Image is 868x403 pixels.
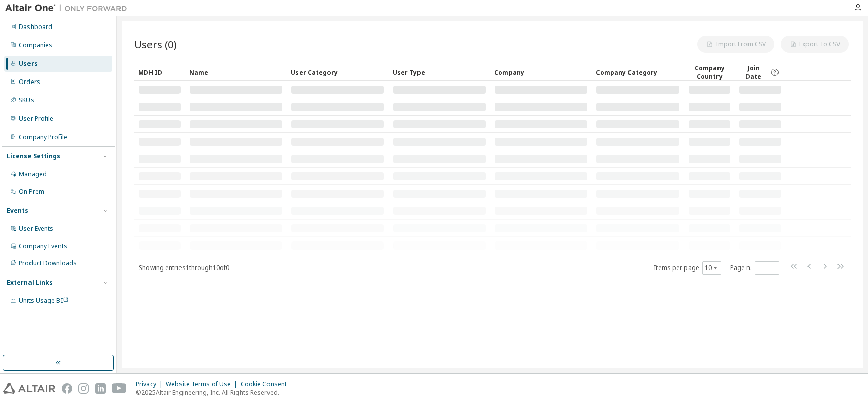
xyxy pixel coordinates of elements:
div: User Category [291,64,384,80]
span: Users (0) [134,37,177,51]
svg: Date when the user was first added or directly signed up. If the user was deleted and later re-ad... [770,68,780,77]
div: User Profile [19,115,53,123]
span: Page n. [730,261,779,275]
img: Altair One [5,3,132,13]
button: Import From CSV [697,36,774,53]
img: youtube.svg [112,383,127,394]
img: instagram.svg [78,383,89,394]
div: Companies [19,41,52,49]
div: SKUs [19,96,34,104]
div: Website Terms of Use [166,380,241,388]
div: On Prem [19,187,44,196]
div: User Events [19,225,53,233]
span: Units Usage BI [19,296,69,305]
button: 10 [705,264,719,272]
div: License Settings [7,152,61,160]
div: Events [7,207,28,215]
div: User Type [393,64,486,80]
div: Cookie Consent [241,380,293,388]
div: Users [19,60,38,68]
div: Company Category [596,64,680,80]
button: Export To CSV [781,36,849,53]
div: Company Events [19,242,67,250]
div: Managed [19,170,47,178]
div: MDH ID [138,64,181,80]
div: Product Downloads [19,259,77,267]
img: altair_logo.svg [3,383,55,394]
div: Dashboard [19,23,52,31]
div: Orders [19,78,40,86]
div: Name [189,64,283,80]
div: Company Profile [19,133,67,141]
div: Company Country [688,64,731,81]
div: External Links [7,279,53,287]
span: Items per page [654,261,721,275]
div: Privacy [136,380,166,388]
p: © 2025 Altair Engineering, Inc. All Rights Reserved. [136,388,293,397]
img: linkedin.svg [95,383,106,394]
span: Join Date [739,64,768,81]
div: Company [494,64,588,80]
span: Showing entries 1 through 10 of 0 [139,263,229,272]
img: facebook.svg [62,383,72,394]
